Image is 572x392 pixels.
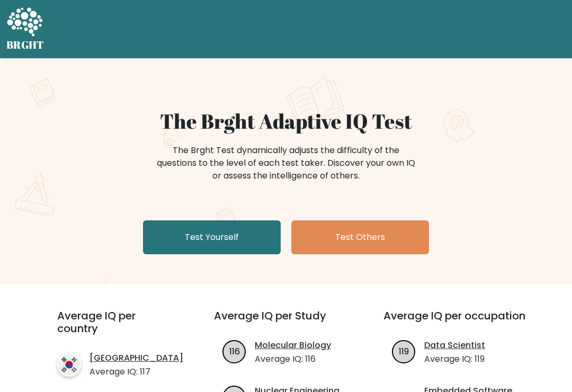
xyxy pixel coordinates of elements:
[399,345,409,358] text: 119
[255,339,331,352] a: Molecular Biology
[90,366,183,378] p: Average IQ: 117
[424,353,485,366] p: Average IQ: 119
[154,144,418,182] div: The Brght Test dynamically adjusts the difficulty of the questions to the level of each test take...
[57,309,176,348] h3: Average IQ per country
[28,109,544,133] h1: The Brght Adaptive IQ Test
[6,39,44,51] h5: BRGHT
[57,353,81,377] img: country
[383,309,528,335] h3: Average IQ per occupation
[90,352,183,364] a: [GEOGRAPHIC_DATA]
[291,220,429,254] a: Test Others
[255,353,331,366] p: Average IQ: 116
[143,220,281,254] a: Test Yourself
[229,345,239,358] text: 116
[214,309,358,335] h3: Average IQ per Study
[6,4,44,54] a: BRGHT
[424,339,485,352] a: Data Scientist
